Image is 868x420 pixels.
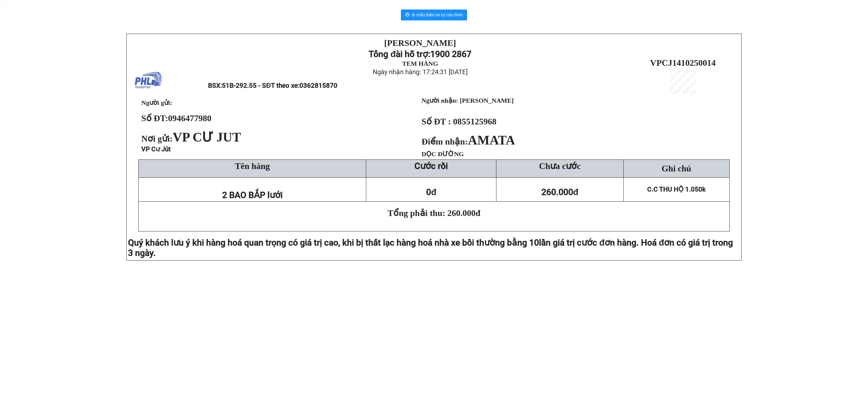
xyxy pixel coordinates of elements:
[422,137,515,146] strong: Điểm nhận:
[141,145,171,153] span: VP Cư Jút
[405,12,410,18] span: printer
[141,134,243,143] span: Nơi gửi:
[422,97,458,104] strong: Người nhận:
[647,186,706,193] span: C.C THU HỘ 1.050k
[422,151,464,158] span: DỌC ĐƯỜNG
[402,60,438,67] strong: TEM HÀNG
[208,82,337,89] span: BSX:
[650,58,716,68] span: VPCJ1410250014
[388,208,480,218] span: Tổng phải thu: 260.000đ
[422,117,451,126] strong: Số ĐT :
[135,67,162,95] img: logo
[369,49,430,59] strong: Tổng đài hỗ trợ:
[141,99,172,106] span: Người gửi:
[401,10,467,20] button: printerIn mẫu biên lai tự cấu hình
[222,82,337,89] span: 51B-292.55 - SĐT theo xe:
[384,38,456,48] strong: [PERSON_NAME]
[426,187,436,197] span: 0đ
[299,82,337,89] span: 0362815870
[168,113,212,123] span: 0946477980
[453,117,496,126] span: 0855125968
[662,164,691,173] span: Ghi chú
[460,97,514,104] span: [PERSON_NAME]
[541,187,579,197] span: 260.000đ
[539,161,580,171] span: Chưa cước
[430,49,471,59] strong: 1900 2867
[373,68,468,76] span: Ngày nhận hàng: 17:24:31 [DATE]
[128,237,539,248] span: Quý khách lưu ý khi hàng hoá quan trọng có giá trị cao, khi bị thất lạc hàng hoá nhà xe bồi thườn...
[141,113,212,123] strong: Số ĐT:
[128,237,733,258] span: lần giá trị cước đơn hàng. Hoá đơn có giá trị trong 3 ngày.
[468,133,515,147] span: AMATA
[222,190,283,200] span: 2 BAO BẮP lưới
[173,130,241,144] span: VP CƯ JUT
[235,161,270,171] span: Tên hàng
[412,11,463,18] span: In mẫu biên lai tự cấu hình
[414,161,448,171] strong: Cước rồi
